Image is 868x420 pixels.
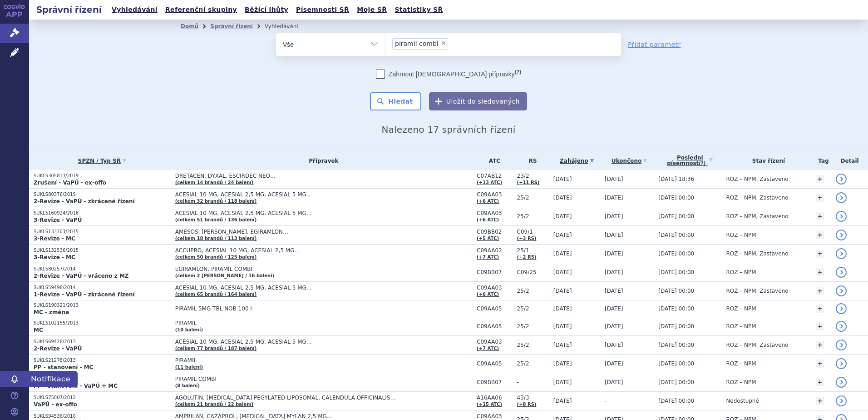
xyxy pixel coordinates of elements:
a: Domů [181,23,198,30]
a: SPZN / Typ SŘ [34,155,171,167]
a: detail [836,248,847,259]
span: 23/2 [517,173,549,179]
span: [DATE] 00:00 [658,250,694,257]
a: (+2 RS) [517,255,537,260]
span: - [605,398,607,404]
span: [DATE] 00:00 [658,398,694,404]
span: [DATE] 00:00 [658,195,694,201]
strong: 2-Revize - VaPÚ [34,345,82,352]
span: C09AA03 [477,285,513,291]
th: Tag [811,151,832,170]
button: Hledat [370,92,421,110]
span: [DATE] [605,360,623,367]
span: 25/2 [517,360,549,367]
a: detail [836,174,847,185]
span: [DATE] [605,232,623,238]
p: SUKLS80376/2019 [34,191,171,198]
span: [DATE] 00:00 [658,379,694,385]
a: + [816,268,824,276]
a: (+7 ATC) [477,346,499,351]
span: C09/1 [517,229,549,235]
a: detail [836,285,847,296]
a: (+3 RS) [517,236,537,241]
strong: 2-Revize - VaPÚ - vráceno z MZ [34,273,129,279]
span: [DATE] [553,250,572,257]
a: Referenční skupiny [163,4,240,16]
span: ACESIAL 10 MG, ACESIAL 2,5 MG, ACESIAL 5 MG… [175,210,402,216]
strong: MC - změna [34,309,69,315]
p: SUKLS132536/2015 [34,247,171,254]
strong: 3-Revize - MC [34,254,75,260]
a: detail [836,230,847,240]
span: C09AA05 [477,305,513,312]
th: Stav řízení [721,151,811,170]
span: [DATE] [605,379,623,385]
span: ROZ – NPM [726,305,756,312]
a: (8 balení) [175,383,200,388]
th: Přípravek [171,151,472,170]
a: detail [836,340,847,350]
span: 25/2 [517,288,549,294]
a: + [816,360,824,368]
a: detail [836,267,847,278]
span: [DATE] [605,176,623,182]
a: Správní řízení [210,23,253,30]
p: SUKLS75807/2012 [34,395,171,401]
p: SUKLS305813/2019 [34,173,171,179]
p: SUKLS102155/2013 [34,320,171,326]
span: C09AA03 [477,413,513,420]
a: detail [836,211,847,222]
span: [DATE] [553,305,572,312]
span: C09BB07 [477,269,513,275]
span: AGOLUTIN, [MEDICAL_DATA] PEGYLATED LIPOSOMAL, CALENDULA OFFICINALIS… [175,395,402,401]
span: C09AA02 [477,247,513,254]
span: ROZ – NPM [726,323,756,330]
span: C09BB02 [477,229,513,235]
span: C09AA05 [477,360,513,367]
span: - [517,379,549,385]
span: ROZ – NPM, Zastaveno [726,176,788,182]
span: ROZ – NPM, Zastaveno [726,195,788,201]
span: [DATE] 00:00 [658,323,694,330]
span: [DATE] [605,288,623,294]
a: (+6 ATC) [477,217,499,222]
a: + [816,287,824,295]
a: (celkem 18 brandů / 113 balení) [175,236,257,241]
span: [DATE] [553,288,572,294]
strong: 2-Revize - VaPÚ - zkrácené řízení [34,198,135,205]
a: (+6 ATC) [477,199,499,204]
span: ACESIAL 10 MG, ACESIAL 2,5 MG, ACESIAL 5 MG… [175,285,402,291]
strong: 3-Revize - VaPÚ [34,217,82,223]
span: Nedostupné [726,398,759,404]
span: [DATE] [553,232,572,238]
p: SUKLS80257/2014 [34,266,171,272]
span: [DATE] [553,323,572,330]
strong: VaPÚ - ex-offo [34,401,77,408]
a: detail [836,358,847,369]
a: (celkem 65 brandů / 164 balení) [175,292,257,297]
span: 25/2 [517,305,549,312]
span: DRETACEN, DYXAL, ESCIRDEC NEO… [175,173,402,179]
span: C09AA03 [477,191,513,198]
span: [DATE] 00:00 [658,213,694,220]
abbr: (?) [515,69,521,75]
h2: Správní řízení [29,3,109,16]
p: SUKLS190321/2013 [34,302,171,309]
button: Uložit do sledovaných [429,92,527,110]
p: SUKLS160924/2016 [34,210,171,216]
span: [DATE] [605,250,623,257]
a: + [816,250,824,258]
span: [DATE] [605,269,623,275]
th: RS [513,151,549,170]
span: [DATE] 00:00 [658,342,694,348]
span: ROZ – NPM [726,379,756,385]
span: [DATE] [553,213,572,220]
a: Zahájeno [553,155,600,167]
p: SUKLS69428/2013 [34,339,171,345]
a: + [816,305,824,313]
span: ROZ – NPM [726,269,756,275]
input: piramil combi [451,38,518,49]
a: + [816,175,824,183]
a: + [816,341,824,349]
span: C09BB07 [477,379,513,385]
